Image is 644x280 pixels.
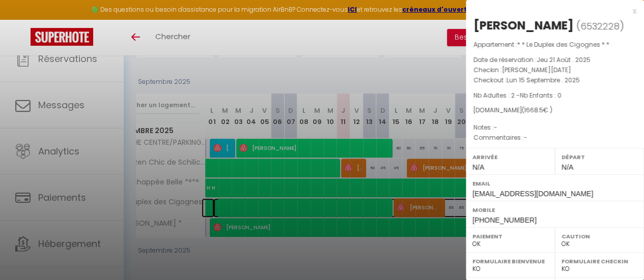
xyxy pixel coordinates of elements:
[473,40,636,50] p: Appartement :
[520,91,562,100] span: Nb Enfants : 0
[466,5,636,17] div: x
[522,106,552,114] span: ( € )
[472,178,637,189] label: Email
[580,20,620,33] span: 6532228
[8,4,39,35] button: Ouvrir le widget de chat LiveChat
[472,190,593,198] span: [EMAIL_ADDRESS][DOMAIN_NAME]
[472,231,548,241] label: Paiement
[473,122,636,133] p: Notes :
[473,106,636,115] div: [DOMAIN_NAME]
[472,205,637,215] label: Mobile
[494,123,497,132] span: -
[562,231,637,241] label: Caution
[524,133,527,142] span: -
[473,133,636,143] p: Commentaires :
[473,75,636,85] p: Checkout :
[517,40,609,49] span: * * Le Duplex des Cigognes * *
[473,17,574,34] div: [PERSON_NAME]
[473,55,636,65] p: Date de réservation :
[473,65,636,75] p: Checkin :
[576,19,624,33] span: ( )
[472,152,548,162] label: Arrivée
[502,66,571,74] span: [PERSON_NAME][DATE]
[472,216,537,224] span: [PHONE_NUMBER]
[524,106,543,114] span: 1668.5
[562,152,637,162] label: Départ
[472,163,484,171] span: N/A
[601,234,636,272] iframe: Chat
[537,55,591,64] span: Jeu 21 Août . 2025
[472,256,548,266] label: Formulaire Bienvenue
[507,76,580,84] span: Lun 15 Septembre . 2025
[562,256,637,266] label: Formulaire Checkin
[473,91,562,100] span: Nb Adultes : 2 -
[562,163,573,171] span: N/A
